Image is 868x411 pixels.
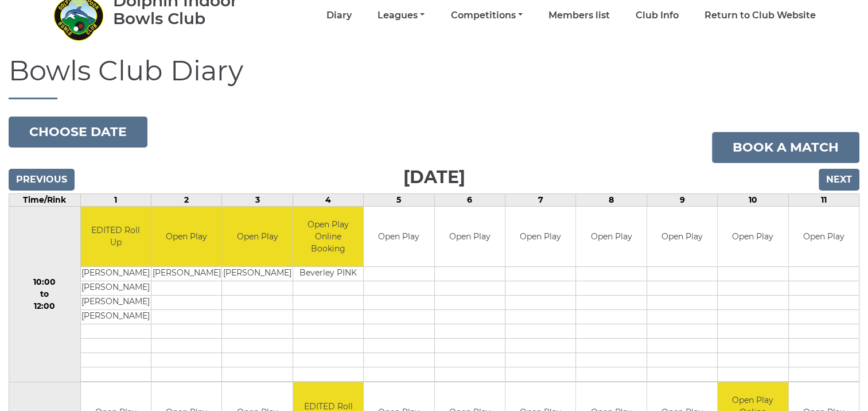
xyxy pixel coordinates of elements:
[548,9,610,22] a: Members list
[364,207,434,267] td: Open Play
[434,193,505,206] td: 6
[9,169,75,191] input: Previous
[712,132,859,163] a: Book a match
[788,193,859,206] td: 11
[505,207,575,267] td: Open Play
[293,267,363,281] td: Beverley PINK
[81,267,151,281] td: [PERSON_NAME]
[718,193,788,206] td: 10
[9,206,81,382] td: 10:00 to 12:00
[81,310,151,324] td: [PERSON_NAME]
[647,207,717,267] td: Open Play
[435,207,505,267] td: Open Play
[293,207,363,267] td: Open Play Online Booking
[576,193,647,206] td: 8
[9,56,859,99] h1: Bowls Club Diary
[647,193,717,206] td: 9
[81,296,151,310] td: [PERSON_NAME]
[151,193,221,206] td: 2
[326,9,352,22] a: Diary
[450,9,522,22] a: Competitions
[505,193,575,206] td: 7
[81,281,151,296] td: [PERSON_NAME]
[80,193,151,206] td: 1
[377,9,425,22] a: Leagues
[789,207,859,267] td: Open Play
[222,193,293,206] td: 3
[819,169,859,191] input: Next
[364,193,434,206] td: 5
[81,207,151,267] td: EDITED Roll Up
[718,207,788,267] td: Open Play
[222,207,292,267] td: Open Play
[704,9,816,22] a: Return to Club Website
[576,207,646,267] td: Open Play
[151,207,221,267] td: Open Play
[293,193,363,206] td: 4
[151,267,221,281] td: [PERSON_NAME]
[9,117,147,148] button: Choose date
[636,9,679,22] a: Club Info
[9,193,81,206] td: Time/Rink
[222,267,292,281] td: [PERSON_NAME]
